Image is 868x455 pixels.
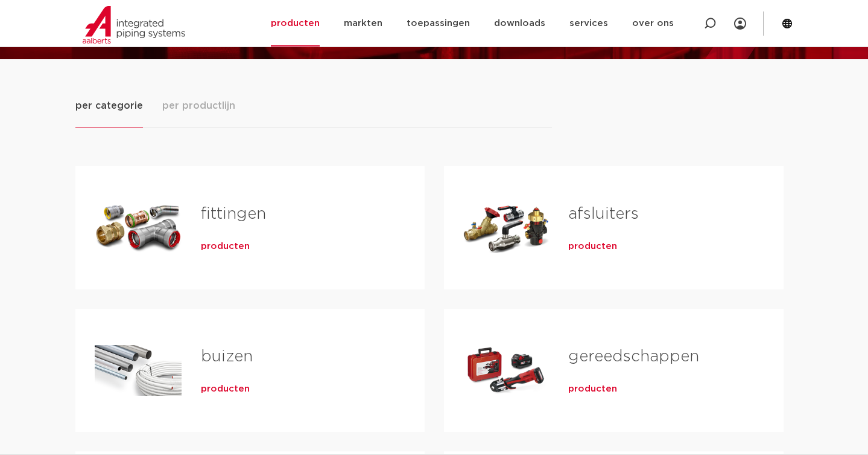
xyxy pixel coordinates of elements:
[568,349,699,364] a: gereedschappen
[568,240,617,253] a: producten
[201,383,250,395] a: producten
[75,98,143,113] span: per categorie
[201,240,250,253] a: producten
[162,98,235,113] span: per productlijn
[201,206,266,222] a: fittingen
[568,383,617,395] a: producten
[201,349,253,364] a: buizen
[568,206,639,222] a: afsluiters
